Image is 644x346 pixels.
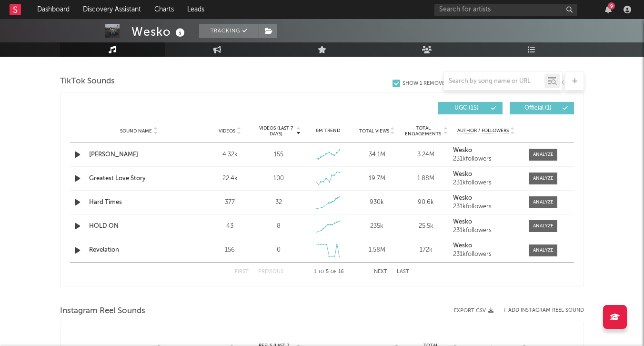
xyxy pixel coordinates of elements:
[438,102,503,114] button: UGC(15)
[208,245,252,255] div: 156
[89,245,189,255] a: Revelation
[397,269,409,275] button: Last
[331,270,336,274] span: of
[89,150,189,160] a: [PERSON_NAME]
[355,222,399,231] div: 235k
[493,308,584,313] div: + Add Instagram Reel Sound
[208,174,252,183] div: 22.4k
[273,174,284,183] div: 100
[404,125,443,137] span: Total Engagements
[277,222,281,231] div: 8
[503,308,584,313] button: + Add Instagram Reel Sound
[434,4,577,16] input: Search for artists
[275,198,282,207] div: 32
[257,125,295,137] span: Videos (last 7 days)
[444,105,488,111] span: UGC ( 15 )
[258,269,283,275] button: Previous
[355,174,399,183] div: 19.7M
[453,219,519,225] a: Wesko
[89,222,189,231] a: HOLD ON
[318,270,324,274] span: to
[605,6,612,13] button: 9
[120,128,152,134] span: Sound Name
[306,127,350,134] div: 6M Trend
[131,24,187,40] div: Wesko
[453,243,472,249] strong: Wesko
[89,198,189,207] a: Hard Times
[235,269,249,275] button: First
[453,171,519,178] a: Wesko
[302,266,355,278] div: 1 5 16
[453,147,472,153] strong: Wesko
[208,150,252,160] div: 4.32k
[457,128,509,134] span: Author / Followers
[444,78,544,85] input: Search by song name or URL
[453,243,519,249] a: Wesko
[516,105,560,111] span: Official ( 1 )
[60,305,145,317] span: Instagram Reel Sounds
[355,245,399,255] div: 1.58M
[453,219,472,225] strong: Wesko
[453,195,519,202] a: Wesko
[404,222,448,231] div: 25.5k
[453,147,519,154] a: Wesko
[359,128,389,134] span: Total Views
[208,222,252,231] div: 43
[510,102,574,114] button: Official(1)
[404,150,448,160] div: 3.24M
[219,128,235,134] span: Videos
[404,198,448,207] div: 90.6k
[453,204,519,210] div: 231k followers
[453,227,519,234] div: 231k followers
[608,2,615,10] div: 9
[453,156,519,163] div: 231k followers
[404,174,448,183] div: 1.88M
[89,174,189,183] a: Greatest Love Story
[454,308,493,314] button: Export CSV
[453,171,472,177] strong: Wesko
[274,150,283,160] div: 155
[199,24,259,38] button: Tracking
[277,245,281,255] div: 0
[453,195,472,201] strong: Wesko
[453,251,519,258] div: 231k followers
[208,198,252,207] div: 377
[404,245,448,255] div: 172k
[374,269,387,275] button: Next
[453,180,519,186] div: 231k followers
[355,150,399,160] div: 34.1M
[355,198,399,207] div: 930k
